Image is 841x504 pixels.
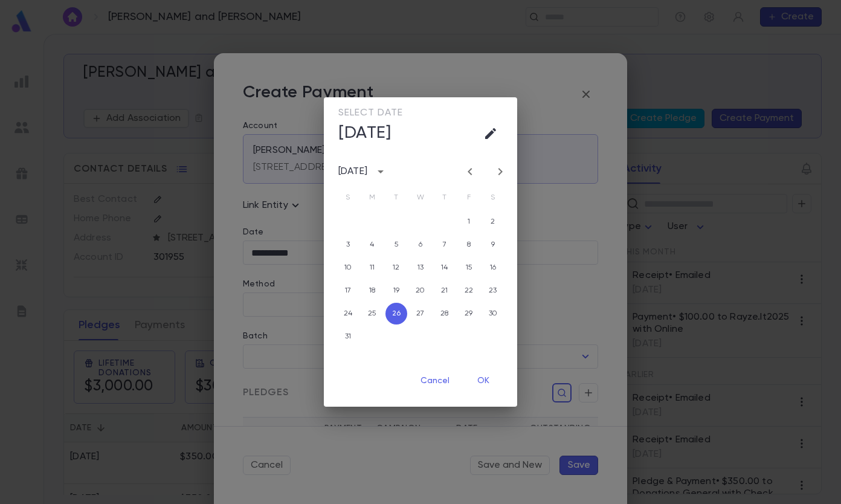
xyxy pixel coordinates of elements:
button: 26 [385,303,407,325]
div: [DATE] [338,166,367,178]
button: 7 [434,234,456,256]
button: 29 [458,303,480,325]
button: 24 [337,303,359,325]
button: 3 [337,234,359,256]
button: 27 [410,303,431,325]
span: Thursday [434,186,456,210]
button: OK [464,369,503,392]
span: Wednesday [410,186,431,210]
button: 10 [337,257,359,279]
button: 22 [458,280,480,302]
button: calendar view is open, go to text input view [478,121,503,146]
button: 28 [434,303,456,325]
button: 15 [458,257,480,279]
button: 9 [482,234,504,256]
button: 11 [361,257,383,279]
button: 5 [385,234,407,256]
span: Select date [338,107,403,119]
button: Next month [491,162,510,181]
span: Tuesday [385,186,407,210]
span: Monday [361,186,383,210]
button: 20 [410,280,431,302]
button: 16 [482,257,504,279]
span: Saturday [482,186,504,210]
button: 25 [361,303,383,325]
button: Previous month [460,162,480,181]
button: 14 [434,257,456,279]
h4: [DATE] [338,123,391,143]
button: 1 [458,211,480,233]
span: Sunday [337,186,359,210]
span: Friday [458,186,480,210]
button: 21 [434,280,456,302]
button: 12 [385,257,407,279]
button: 31 [337,326,359,347]
button: 19 [385,280,407,302]
button: 18 [361,280,383,302]
button: Cancel [411,369,459,392]
button: calendar view is open, switch to year view [371,162,390,181]
button: 4 [361,234,383,256]
button: 30 [482,303,504,325]
button: 17 [337,280,359,302]
button: 8 [458,234,480,256]
button: 6 [410,234,431,256]
button: 23 [482,280,504,302]
button: 13 [410,257,431,279]
button: 2 [482,211,504,233]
